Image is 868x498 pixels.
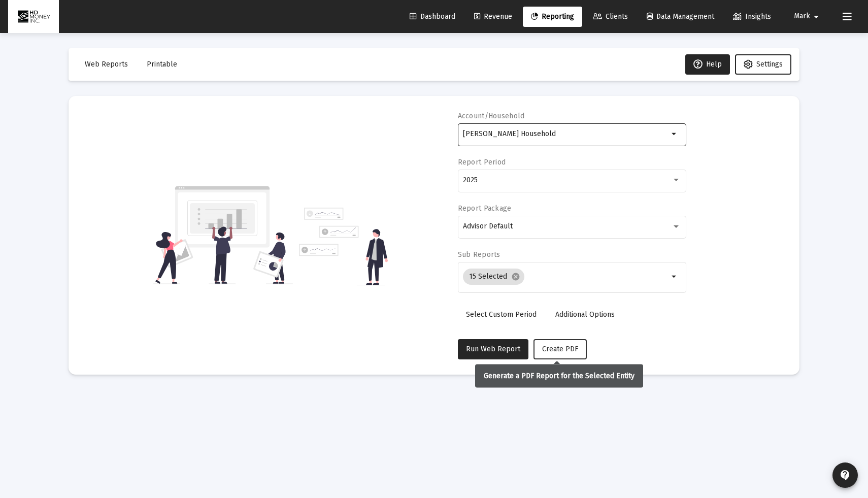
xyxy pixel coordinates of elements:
span: Select Custom Period [466,310,537,319]
span: Additional Options [555,310,615,319]
button: Run Web Report [458,339,528,359]
button: Mark [782,6,834,26]
mat-icon: arrow_drop_down [669,271,681,283]
a: Dashboard [402,7,463,27]
span: Dashboard [410,12,455,21]
img: reporting [153,185,293,285]
button: Settings [735,54,791,75]
span: Advisor Default [463,222,513,230]
img: Dashboard [16,7,51,27]
span: Data Management [647,12,714,21]
span: Clients [593,12,628,21]
span: Create PDF [542,345,578,353]
label: Sub Reports [458,250,500,259]
a: Data Management [639,7,722,27]
span: Reporting [531,12,574,21]
span: Printable [147,60,177,69]
mat-icon: arrow_drop_down [669,128,681,140]
span: Settings [756,60,783,69]
mat-chip-list: Selection [463,267,669,287]
mat-icon: cancel [511,272,520,281]
span: Web Reports [85,60,128,69]
button: Create PDF [533,339,587,359]
label: Report Package [458,204,512,213]
a: Insights [725,7,779,27]
label: Account/Household [458,112,525,120]
span: Insights [733,12,771,21]
a: Clients [585,7,636,27]
span: 2025 [463,176,478,184]
a: Revenue [466,7,520,27]
img: reporting-alt [299,208,388,285]
label: Report Period [458,158,506,167]
span: Help [693,60,722,69]
mat-icon: arrow_drop_down [810,7,822,27]
mat-chip: 15 Selected [463,269,524,285]
input: Search or select an account or household [463,130,669,138]
span: Mark [794,12,810,21]
a: Reporting [523,7,582,27]
button: Help [685,54,730,75]
button: Web Reports [77,54,136,75]
mat-icon: contact_support [839,469,851,481]
button: Printable [139,54,185,75]
span: Revenue [474,12,512,21]
span: Run Web Report [466,345,520,353]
